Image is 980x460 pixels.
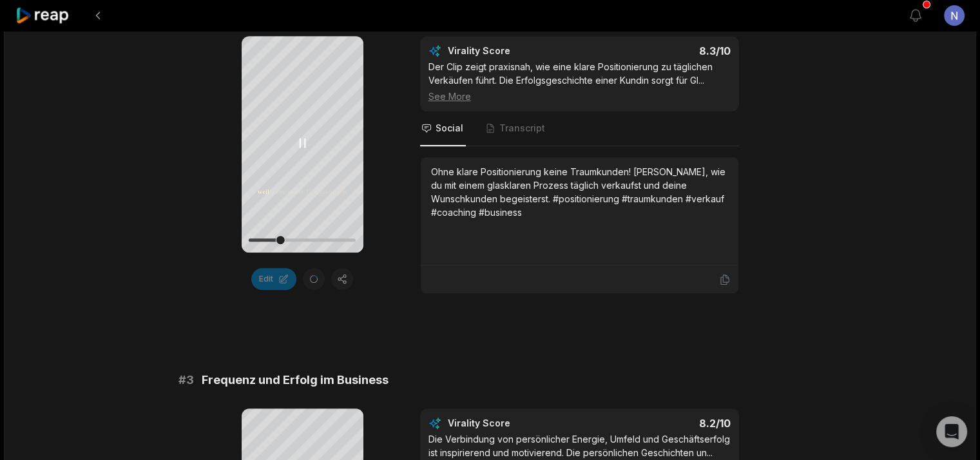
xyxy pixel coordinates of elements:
[436,122,463,135] span: Social
[499,122,545,135] span: Transcript
[936,416,967,447] div: Open Intercom Messenger
[251,268,296,290] button: Edit
[428,60,731,103] div: Der Clip zeigt praxisnah, wie eine klare Positionierung zu täglichen Verkäufen führt. Die Erfolgs...
[592,417,731,430] div: 8.2 /10
[592,44,731,57] div: 8.3 /10
[448,417,586,430] div: Virality Score
[202,371,389,389] span: Frequenz und Erfolg im Business
[178,371,194,389] span: # 3
[431,165,728,219] div: Ohne klare Positionierung keine Traumkunden! [PERSON_NAME], wie du mit einem glasklaren Prozess t...
[420,111,739,146] nav: Tabs
[428,90,731,103] div: See More
[448,44,586,57] div: Virality Score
